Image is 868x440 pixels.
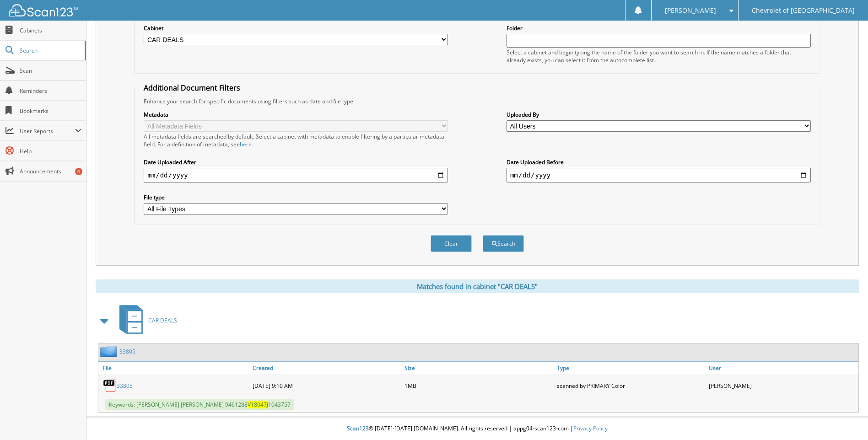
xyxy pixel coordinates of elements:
[119,348,135,355] a: 33805
[665,8,716,13] span: [PERSON_NAME]
[555,376,706,395] div: scanned by PRIMARY Color
[20,27,81,34] span: Cabinets
[483,235,524,252] button: Search
[507,24,811,32] label: Folder
[103,379,117,392] img: PDF.png
[706,376,858,395] div: [PERSON_NAME]
[105,399,294,410] span: Keywords: [PERSON_NAME] [PERSON_NAME] 9461288 J1043757
[9,4,78,16] img: scan123-logo-white.svg
[75,168,82,175] div: 6
[144,133,448,148] div: All metadata fields are searched by default. Select a cabinet with metadata to enable filtering b...
[114,302,177,338] a: CAR DEALS
[555,362,706,374] a: Type
[507,158,811,166] label: Date Uploaded Before
[20,167,81,175] span: Announcements
[431,235,472,252] button: Clear
[144,24,448,32] label: Cabinet
[507,48,811,64] div: Select a cabinet and begin typing the name of the folder you want to search in. If the name match...
[139,97,815,105] div: Enhance your search for specific documents using filters such as date and file type.
[139,83,245,93] legend: Additional Document Filters
[752,8,855,13] span: Chevrolet of [GEOGRAPHIC_DATA]
[96,279,859,293] div: Matches found in cabinet "CAR DEALS"
[144,111,448,118] label: Metadata
[402,376,554,395] div: 1MB
[706,362,858,374] a: User
[20,147,81,155] span: Help
[100,346,119,357] img: folder2.png
[402,362,554,374] a: Size
[20,67,81,75] span: Scan
[86,418,868,440] div: © [DATE]-[DATE] [DOMAIN_NAME]. All rights reserved | appg04-scan123-com |
[250,362,402,374] a: Created
[144,158,448,166] label: Date Uploaded After
[98,362,250,374] a: File
[144,168,448,182] input: start
[148,317,177,324] span: CAR DEALS
[507,168,811,182] input: end
[240,140,252,148] a: here
[20,87,81,95] span: Reminders
[20,47,80,54] span: Search
[347,424,369,432] span: Scan123
[250,376,402,395] div: [DATE] 9:10 AM
[507,111,811,118] label: Uploaded By
[822,396,868,440] iframe: Chat Widget
[144,193,448,201] label: File type
[20,127,75,135] span: User Reports
[20,107,81,115] span: Bookmarks
[117,382,133,390] a: 33805
[573,424,608,432] a: Privacy Policy
[248,401,267,408] span: V18047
